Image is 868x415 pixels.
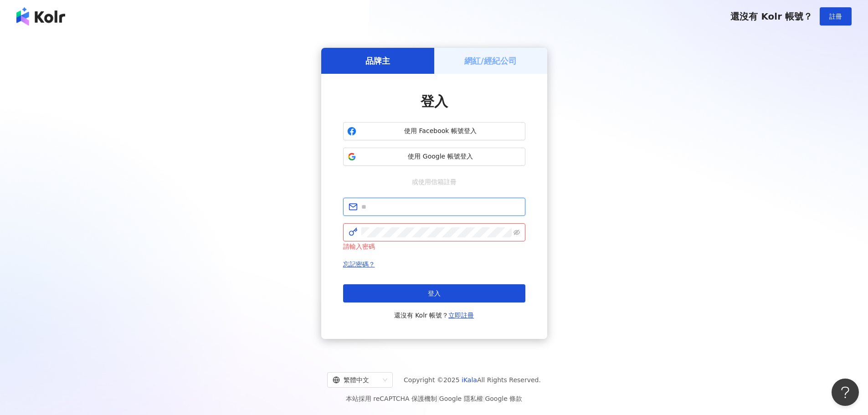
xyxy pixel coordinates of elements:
[360,152,521,161] span: 使用 Google 帳號登入
[832,379,859,406] iframe: Help Scout Beacon - Open
[820,7,852,26] button: 註冊
[365,55,390,67] h5: 品牌主
[343,148,525,166] button: 使用 Google 帳號登入
[448,312,474,319] a: 立即註冊
[16,7,65,26] img: logo
[343,284,525,302] button: 登入
[343,261,375,268] a: 忘記密碼？
[483,395,485,402] span: |
[343,122,525,140] button: 使用 Facebook 帳號登入
[404,374,541,385] span: Copyright © 2025 All Rights Reserved.
[464,55,517,67] h5: 網紅/經紀公司
[406,177,463,187] span: 或使用信箱註冊
[514,229,520,236] span: eye-invisible
[462,376,477,384] a: iKala
[346,393,522,404] span: 本站採用 reCAPTCHA 保護機制
[439,395,483,402] a: Google 隱私權
[437,395,439,402] span: |
[421,93,448,109] span: 登入
[428,290,441,297] span: 登入
[829,13,842,20] span: 註冊
[485,395,522,402] a: Google 條款
[333,373,379,387] div: 繁體中文
[730,11,812,22] span: 還沒有 Kolr 帳號？
[343,241,525,251] div: 請輸入密碼
[360,127,521,136] span: 使用 Facebook 帳號登入
[394,310,474,321] span: 還沒有 Kolr 帳號？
